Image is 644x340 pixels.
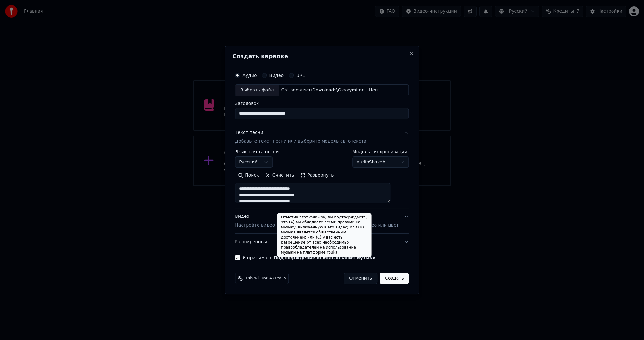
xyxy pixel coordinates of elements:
[235,213,399,228] div: Видео
[235,138,366,145] p: Добавьте текст песни или выберите модель автотекста
[274,255,375,260] button: Я принимаю
[235,234,409,250] button: Расширенный
[235,124,409,150] button: Текст песниДобавьте текст песни или выберите модель автотекста
[242,73,257,78] label: Аудио
[245,276,286,281] span: This will use 4 credits
[277,213,372,257] div: Отметив этот флажок, вы подтверждаете, что (A) вы обладаете всеми правами на музыку, включенную в...
[235,222,399,228] p: Настройте видео караоке: используйте изображение, видео или цвет
[297,170,337,180] button: Развернуть
[242,255,375,260] label: Я принимаю
[232,53,411,59] h2: Создать караоке
[235,129,263,136] div: Текст песни
[380,273,409,284] button: Создать
[235,150,409,208] div: Текст песниДобавьте текст песни или выберите модель автотекста
[296,73,305,78] label: URL
[262,170,297,180] button: Очистить
[235,101,409,106] label: Заголовок
[353,150,409,154] label: Модель синхронизации
[235,170,262,180] button: Поиск
[269,73,284,78] label: Видео
[235,150,279,154] label: Язык текста песни
[279,87,386,93] div: C:\Users\user\Downloads\Oxxxymiron - Непрожитая жизнь.mp3
[235,85,279,96] div: Выбрать файл
[235,208,409,233] button: ВидеоНастройте видео караоке: используйте изображение, видео или цвет
[344,273,377,284] button: Отменить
